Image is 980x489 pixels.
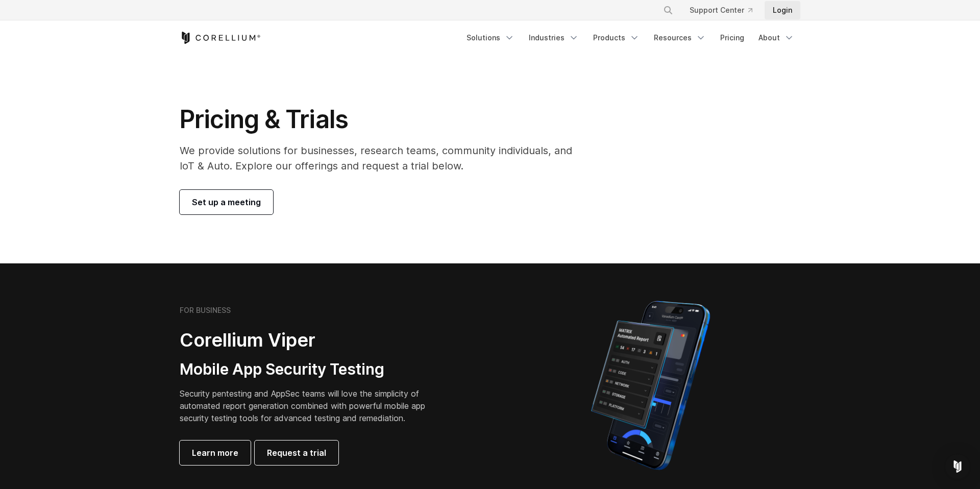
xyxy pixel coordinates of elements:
[267,447,326,459] span: Request a trial
[180,104,586,135] h1: Pricing & Trials
[180,190,273,214] a: Set up a meeting
[945,454,970,479] div: Open Intercom Messenger
[180,32,261,44] a: Corellium Home
[752,29,800,47] a: About
[180,387,441,424] p: Security pentesting and AppSec teams will love the simplicity of automated report generation comb...
[587,29,646,47] a: Products
[180,329,441,352] h2: Corellium Viper
[574,296,727,475] img: Corellium MATRIX automated report on iPhone showing app vulnerability test results across securit...
[523,29,585,47] a: Industries
[681,1,761,19] a: Support Center
[180,306,231,315] h6: FOR BUSINESS
[192,447,238,459] span: Learn more
[651,1,800,19] div: Navigation Menu
[180,441,251,465] a: Learn more
[659,1,677,19] button: Search
[765,1,800,19] a: Login
[460,29,800,47] div: Navigation Menu
[648,29,712,47] a: Resources
[255,441,338,465] a: Request a trial
[460,29,521,47] a: Solutions
[180,360,441,379] h3: Mobile App Security Testing
[192,196,261,208] span: Set up a meeting
[180,143,586,174] p: We provide solutions for businesses, research teams, community individuals, and IoT & Auto. Explo...
[714,29,750,47] a: Pricing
